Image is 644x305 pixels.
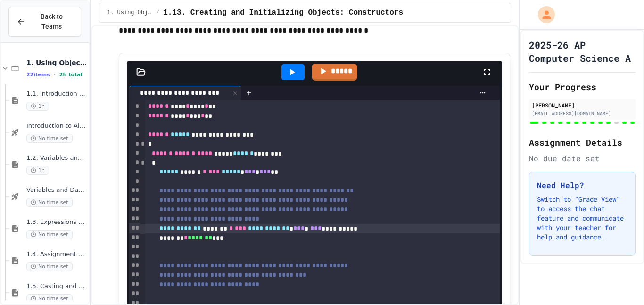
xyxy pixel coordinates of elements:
div: [EMAIL_ADDRESS][DOMAIN_NAME] [532,110,633,117]
span: No time set [26,262,73,271]
span: 1h [26,166,49,175]
span: 1.5. Casting and Ranges of Values [26,282,87,290]
div: [PERSON_NAME] [532,101,633,109]
span: 1.3. Expressions and Output [New] [26,218,87,226]
span: / [156,9,159,16]
div: My Account [528,4,557,25]
p: Switch to "Grade View" to access the chat feature and communicate with your teacher for help and ... [537,195,627,242]
h2: Your Progress [529,80,636,93]
span: No time set [26,230,73,239]
span: Introduction to Algorithms, Programming, and Compilers [26,122,87,130]
span: No time set [26,294,73,303]
span: No time set [26,198,73,207]
h3: Need Help? [537,180,627,191]
span: 1.2. Variables and Data Types [26,154,87,162]
h2: Assignment Details [529,136,636,149]
span: 1. Using Objects and Methods [26,58,87,67]
span: No time set [26,134,73,143]
span: 1.4. Assignment and Input [26,250,87,258]
span: • [54,71,56,78]
span: Variables and Data Types - Quiz [26,186,87,194]
span: Back to Teams [31,12,73,32]
span: 2h total [59,72,83,78]
h1: 2025-26 AP Computer Science A [529,38,636,65]
span: 1. Using Objects and Methods [107,9,152,16]
button: Back to Teams [8,7,81,37]
span: 1.1. Introduction to Algorithms, Programming, and Compilers [26,90,87,98]
span: 1.13. Creating and Initializing Objects: Constructors [163,7,403,18]
span: 1h [26,102,49,111]
div: No due date set [529,153,636,164]
span: 22 items [26,72,50,78]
